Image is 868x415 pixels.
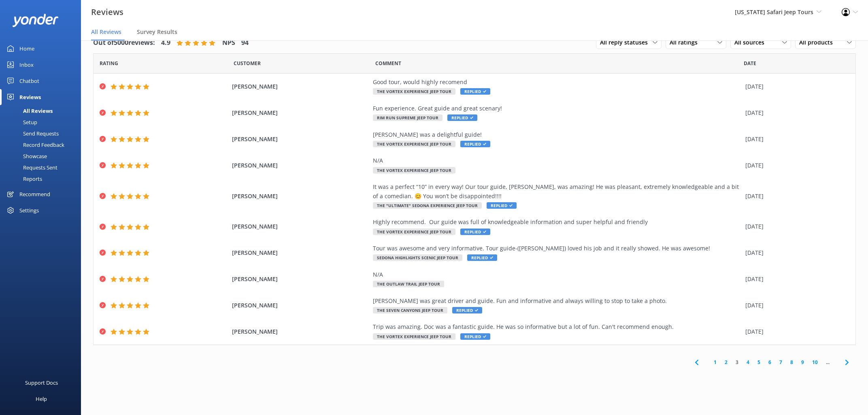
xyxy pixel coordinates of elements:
[232,192,368,201] span: [PERSON_NAME]
[5,128,81,139] a: Send Requests
[710,358,721,366] a: 1
[19,57,34,73] div: Inbox
[5,173,42,184] div: Reports
[753,358,764,366] a: 5
[232,108,368,117] span: [PERSON_NAME]
[93,38,155,48] h4: Out of 5000 reviews:
[373,78,741,87] div: Good tour, would highly recomend
[5,105,81,116] a: All Reviews
[745,222,845,231] div: [DATE]
[734,38,769,47] span: All sources
[373,281,444,287] span: The Outlaw Trail Jeep Tour
[467,254,497,261] span: Replied
[232,327,368,336] span: [PERSON_NAME]
[5,162,81,173] a: Requests Sent
[745,82,845,91] div: [DATE]
[5,139,81,150] a: Record Feedback
[100,59,118,67] span: Date
[745,301,845,310] div: [DATE]
[137,28,177,36] span: Survey Results
[232,135,368,144] span: [PERSON_NAME]
[19,73,39,89] div: Chatbot
[5,150,47,162] div: Showcase
[744,59,756,67] span: Date
[25,375,58,391] div: Support Docs
[373,307,447,313] span: The Seven Canyons Jeep Tour
[232,161,368,170] span: [PERSON_NAME]
[373,202,482,209] span: The "Ultimate" Sedona Experience Jeep Tour
[742,358,753,366] a: 4
[5,128,59,139] div: Send Requests
[460,88,490,95] span: Replied
[373,114,443,121] span: Rim Run Supreme Jeep Tour
[797,358,808,366] a: 9
[5,173,81,184] a: Reports
[5,139,64,150] div: Record Feedback
[460,141,490,147] span: Replied
[373,322,741,331] div: Trip was amazing. Doc was a fantastic guide. He was so informative but a lot of fun. Can't recomm...
[745,192,845,201] div: [DATE]
[19,202,39,218] div: Settings
[373,182,741,201] div: It was a perfect “10” in every way! Our tour guide, [PERSON_NAME], was amazing! He was pleasant, ...
[19,89,41,105] div: Reviews
[735,8,813,16] span: [US_STATE] Safari Jeep Tours
[373,244,741,253] div: Tour was awesome and very informative. Tour guide-([PERSON_NAME]) loved his job and it really sho...
[91,6,123,19] h3: Reviews
[721,358,732,366] a: 2
[373,141,455,147] span: The Vortex Experience Jeep Tour
[447,114,477,121] span: Replied
[373,130,741,139] div: [PERSON_NAME] was a delightful guide!
[36,391,47,407] div: Help
[745,327,845,336] div: [DATE]
[600,38,653,47] span: All reply statuses
[234,59,261,67] span: Date
[373,296,741,305] div: [PERSON_NAME] was great driver and guide. Fun and informative and always willing to stop to take ...
[19,186,50,202] div: Recommend
[232,275,368,284] span: [PERSON_NAME]
[5,150,81,162] a: Showcase
[487,202,517,209] span: Replied
[232,222,368,231] span: [PERSON_NAME]
[775,358,786,366] a: 7
[373,270,741,279] div: N/A
[161,38,170,48] h4: 4.9
[745,135,845,144] div: [DATE]
[241,38,249,48] h4: 94
[232,82,368,91] span: [PERSON_NAME]
[91,28,121,36] span: All Reviews
[375,59,401,67] span: Question
[5,116,81,128] a: Setup
[745,108,845,117] div: [DATE]
[5,162,57,173] div: Requests Sent
[232,248,368,257] span: [PERSON_NAME]
[799,38,838,47] span: All products
[12,14,59,27] img: yonder-white-logo.png
[452,307,482,313] span: Replied
[460,229,490,235] span: Replied
[764,358,775,366] a: 6
[808,358,822,366] a: 10
[745,248,845,257] div: [DATE]
[373,333,455,340] span: The Vortex Experience Jeep Tour
[373,167,455,174] span: The Vortex Experience Jeep Tour
[745,161,845,170] div: [DATE]
[373,88,455,95] span: The Vortex Experience Jeep Tour
[373,254,462,261] span: Sedona Highlights Scenic Jeep Tour
[732,358,742,366] a: 3
[373,104,741,113] div: Fun experience. Great guide and great scenary!
[232,301,368,310] span: [PERSON_NAME]
[373,229,455,235] span: The Vortex Experience Jeep Tour
[670,38,702,47] span: All ratings
[5,116,37,128] div: Setup
[745,275,845,284] div: [DATE]
[373,218,741,227] div: Highly recommend. Our guide was full of knowledgeable information and super helpful and friendly
[373,156,741,165] div: N/A
[222,38,235,48] h4: NPS
[19,40,34,57] div: Home
[786,358,797,366] a: 8
[5,105,53,116] div: All Reviews
[460,333,490,340] span: Replied
[822,358,834,366] span: ...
